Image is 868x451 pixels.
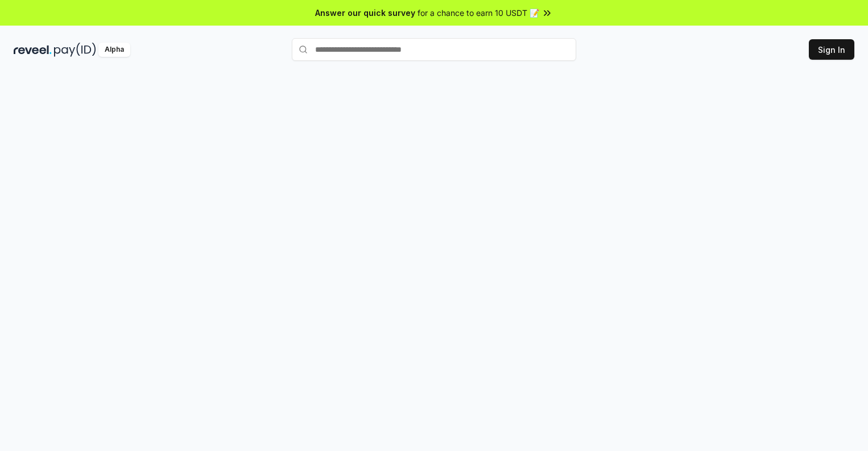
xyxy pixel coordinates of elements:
[98,43,130,57] div: Alpha
[809,39,854,60] button: Sign In
[54,43,96,57] img: pay_id
[14,43,52,57] img: reveel_dark
[315,7,415,19] span: Answer our quick survey
[418,7,539,19] span: for a chance to earn 10 USDT 📝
